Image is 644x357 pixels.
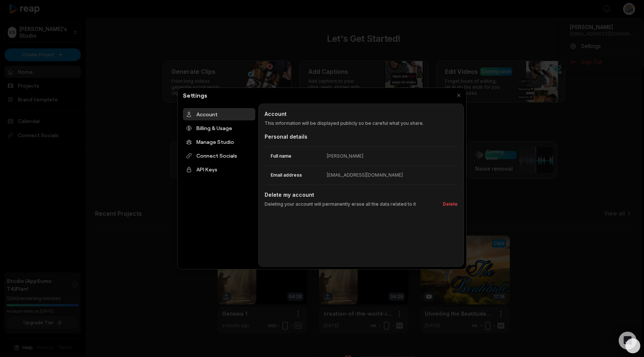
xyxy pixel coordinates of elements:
div: Connect Socials [183,149,255,162]
div: API Keys [183,163,255,176]
p: Deleting your account will permanently erase all the data related to it [265,201,416,208]
dt: Email address [265,172,327,178]
p: This information will be displayed publicly so be careful what you share. [265,120,458,127]
div: [EMAIL_ADDRESS][DOMAIN_NAME] [327,172,403,178]
div: Billing & Usage [183,122,255,134]
div: [PERSON_NAME] [327,153,363,159]
button: Delete [440,201,458,208]
dt: Full name [265,153,327,159]
h2: Delete my account [265,191,458,199]
div: Personal details [265,133,458,140]
h2: Settings [180,91,210,100]
div: Account [183,108,255,120]
h2: Account [265,110,458,118]
div: Manage Studio [183,136,255,148]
